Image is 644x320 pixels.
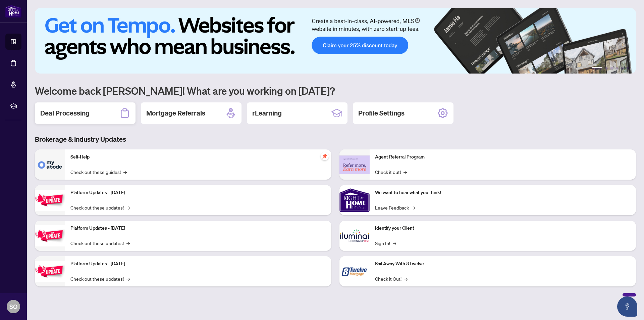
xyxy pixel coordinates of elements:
[339,155,370,174] img: Agent Referral Program
[339,256,370,286] img: Sail Away With 8Twelve
[321,152,329,160] span: pushpin
[70,189,326,196] p: Platform Updates - [DATE]
[40,108,90,118] h2: Deal Processing
[375,189,631,196] p: We want to hear what you think!
[70,260,326,268] p: Platform Updates - [DATE]
[126,275,130,282] span: →
[339,221,370,251] img: Identify your Client
[70,153,326,161] p: Self-Help
[123,168,127,176] span: →
[375,153,631,161] p: Agent Referral Program
[35,84,636,97] h1: Welcome back [PERSON_NAME]! What are you working on [DATE]?
[605,67,608,70] button: 2
[375,168,407,176] a: Check it out!→
[146,108,205,118] h2: Mortgage Referrals
[126,204,130,211] span: →
[627,67,629,70] button: 6
[375,204,415,211] a: Leave Feedback→
[35,261,65,282] img: Platform Updates - June 23, 2025
[252,108,282,118] h2: rLearning
[35,190,65,211] img: Platform Updates - July 21, 2025
[616,67,619,70] button: 4
[375,239,396,247] a: Sign In!→
[393,239,396,247] span: →
[9,302,17,311] span: SO
[404,168,407,176] span: →
[5,5,21,17] img: logo
[375,275,408,282] a: Check it Out!→
[375,260,631,268] p: Sail Away With 8Twelve
[339,185,370,215] img: We want to hear what you think!
[70,239,130,247] a: Check out these updates!→
[126,239,130,247] span: →
[617,296,637,317] button: Open asap
[70,275,130,282] a: Check out these updates!→
[35,135,636,144] h3: Brokerage & Industry Updates
[404,275,408,282] span: →
[412,204,415,211] span: →
[70,204,130,211] a: Check out these updates!→
[592,67,602,70] button: 1
[35,8,636,74] img: Slide 0
[35,225,65,246] img: Platform Updates - July 8, 2025
[70,225,326,232] p: Platform Updates - [DATE]
[610,67,613,70] button: 3
[35,149,65,180] img: Self-Help
[358,108,405,118] h2: Profile Settings
[375,225,631,232] p: Identify your Client
[70,168,127,176] a: Check out these guides!→
[621,67,624,70] button: 5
